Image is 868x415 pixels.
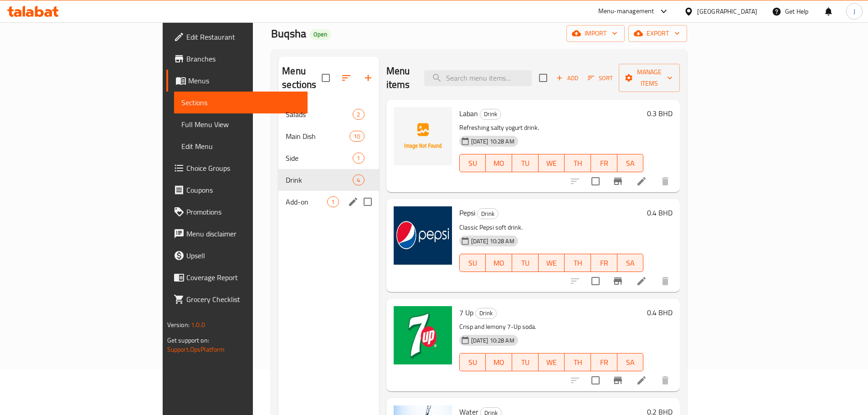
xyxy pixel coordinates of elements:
h6: 0.4 BHD [647,206,673,219]
button: Sort [586,71,615,85]
span: Branches [186,53,300,64]
span: Version: [167,319,190,331]
h6: 0.4 BHD [647,306,673,319]
div: items [353,174,364,185]
a: Sections [174,92,308,113]
span: Select all sections [316,68,335,87]
span: Drink [478,209,498,219]
a: Promotions [166,201,308,223]
span: Add [555,73,580,83]
span: Choice Groups [186,163,300,174]
span: FR [595,157,614,170]
span: Upsell [186,250,300,261]
span: Select to update [586,272,605,291]
span: WE [542,256,561,270]
button: Branch-specific-item [607,369,629,391]
button: WE [539,154,565,172]
span: SA [621,157,640,170]
span: Sort items [582,71,619,85]
span: TH [568,256,587,270]
span: [DATE] 10:28 AM [467,137,518,146]
div: items [353,153,364,164]
span: Menu disclaimer [186,228,300,239]
span: Drink [480,109,501,119]
span: Edit Restaurant [186,31,300,42]
img: 7 Up [394,306,452,364]
button: FR [591,254,617,272]
span: Menus [188,75,300,86]
span: Drink [286,174,353,185]
button: FR [591,154,617,172]
div: Side1 [278,147,379,169]
span: 1 [328,198,338,206]
span: Sort sections [335,67,357,89]
a: Grocery Checklist [166,288,308,310]
div: Drink [477,208,498,219]
span: 4 [353,176,364,184]
span: FR [595,356,614,369]
span: Sections [181,97,300,108]
span: Laban [459,107,478,120]
span: export [636,28,680,39]
button: MO [486,254,512,272]
p: Classic Pepsi soft drink. [459,222,644,233]
span: Coupons [186,184,300,195]
a: Edit Restaurant [166,26,308,48]
button: MO [486,154,512,172]
span: SU [463,157,483,170]
span: Get support on: [167,334,209,346]
nav: Menu sections [278,100,379,216]
span: [DATE] 10:28 AM [467,237,518,246]
button: SU [459,154,486,172]
div: Add-on1edit [278,191,379,213]
button: Branch-specific-item [607,170,629,192]
a: Menu disclaimer [166,223,308,245]
span: WE [542,157,561,170]
button: WE [539,254,565,272]
button: TU [512,154,539,172]
button: SA [617,154,644,172]
button: Add [553,71,582,85]
p: Crisp and lemony 7-Up soda. [459,321,644,333]
span: SA [621,356,640,369]
span: [DATE] 10:28 AM [467,336,518,345]
span: Manage items [626,67,673,89]
button: TU [512,353,539,371]
div: items [349,131,364,142]
span: Drink [476,308,496,318]
span: import [574,28,617,39]
a: Edit menu item [636,176,647,187]
span: TU [516,157,535,170]
span: TH [568,157,587,170]
button: MO [486,353,512,371]
a: Coupons [166,179,308,201]
a: Choice Groups [166,157,308,179]
span: Main Dish [286,131,349,142]
p: Refreshing salty yogurt drink. [459,122,644,133]
button: WE [539,353,565,371]
span: Sort [588,73,613,83]
span: MO [489,356,508,369]
div: Salads [286,109,353,120]
span: TH [568,356,587,369]
div: Menu-management [598,6,654,17]
span: TU [516,256,535,270]
a: Edit menu item [636,276,647,287]
a: Upsell [166,245,308,266]
span: 1 [353,154,364,163]
div: Drink4 [278,169,379,191]
h6: 0.3 BHD [647,107,673,120]
span: 2 [353,110,364,119]
span: WE [542,356,561,369]
button: TH [565,353,591,371]
span: MO [489,157,508,170]
button: SU [459,254,486,272]
span: Promotions [186,206,300,217]
span: SU [463,356,483,369]
span: Coverage Report [186,272,300,283]
button: FR [591,353,617,371]
div: Side [286,153,353,164]
button: SU [459,353,486,371]
button: delete [654,170,676,192]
